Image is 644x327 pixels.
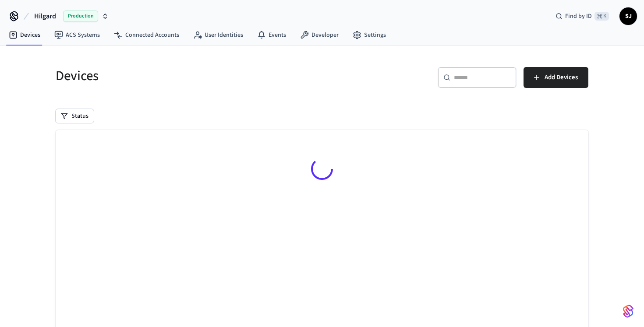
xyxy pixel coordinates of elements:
[594,12,609,21] span: ⌘ K
[545,72,578,83] span: Add Devices
[346,27,393,43] a: Settings
[63,11,98,22] span: Production
[548,8,616,24] div: Find by ID⌘ K
[56,109,94,123] button: Status
[619,7,637,25] button: SJ
[565,12,592,21] span: Find by ID
[293,27,346,43] a: Developer
[47,27,107,43] a: ACS Systems
[250,27,293,43] a: Events
[620,8,636,24] span: SJ
[2,27,47,43] a: Devices
[34,11,56,21] span: Hilgard
[524,67,588,88] button: Add Devices
[56,67,317,85] h5: Devices
[186,27,250,43] a: User Identities
[107,27,186,43] a: Connected Accounts
[623,304,633,318] img: SeamLogoGradient.69752ec5.svg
